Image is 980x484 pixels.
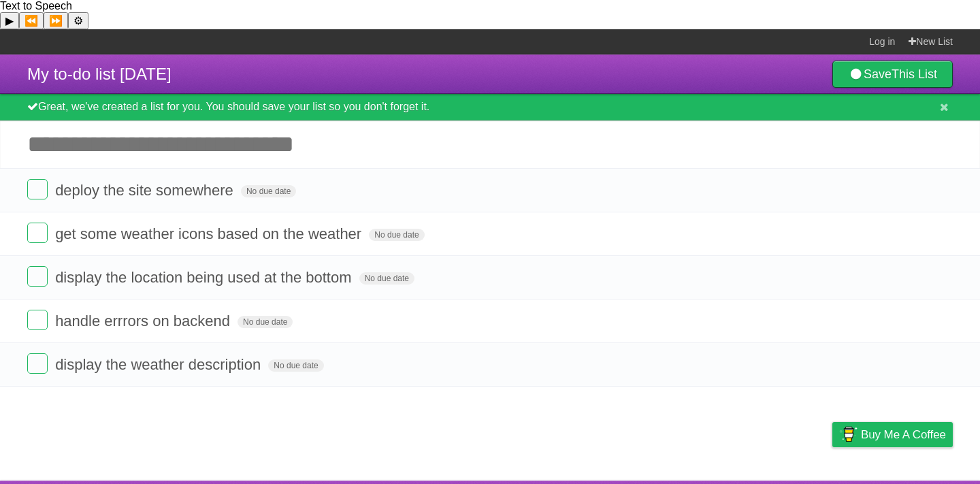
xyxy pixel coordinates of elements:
[27,353,48,374] label: Done
[27,310,48,330] label: Done
[55,356,264,373] span: display the weather description
[55,182,237,199] span: deploy the site somewhere
[869,29,895,54] a: Log in
[241,185,296,197] span: No due date
[55,225,365,242] span: get some weather icons based on the weather
[369,229,424,241] span: No due date
[55,269,355,286] span: display the location being used at the bottom
[27,266,48,287] label: Done
[55,312,233,329] span: handle errrors on backend
[238,316,293,328] span: No due date
[268,359,323,372] span: No due date
[832,422,953,447] a: Buy me a coffee
[839,423,857,446] img: Buy me a coffee
[27,65,171,83] span: My to-do list [DATE]
[27,179,48,199] label: Done
[892,67,937,81] b: This List
[861,423,946,447] span: Buy me a coffee
[359,272,414,285] span: No due date
[832,61,953,88] a: SaveThis List
[27,223,48,243] label: Done
[19,12,44,29] button: Previous
[44,12,68,29] button: Forward
[909,29,953,54] a: New List
[68,12,88,29] button: Settings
